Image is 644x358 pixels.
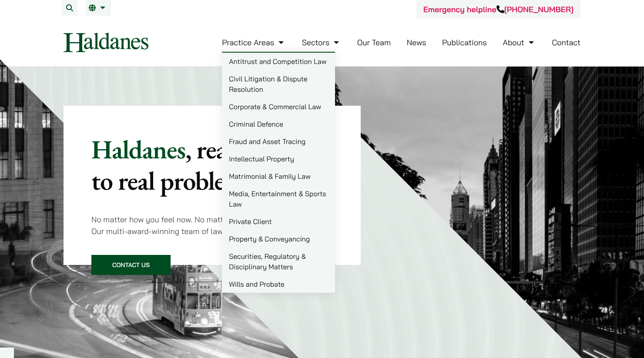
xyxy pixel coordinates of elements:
[357,37,391,47] a: Our Team
[407,37,426,47] a: News
[222,275,335,293] a: Wills and Probate
[222,248,335,275] a: Securities, Regulatory & Disciplinary Matters
[91,132,330,197] mark: , real solutions to real problems
[222,150,335,167] a: Intellectual Property
[89,4,107,11] a: EN
[222,70,335,98] a: Civil Litigation & Dispute Resolution
[91,255,171,275] a: Contact Us
[552,37,580,47] a: Contact
[423,4,574,14] a: Emergency helpline[PHONE_NUMBER]
[91,214,333,237] p: No matter how you feel now. No matter what your legal problem is. Our multi-award-winning team of...
[91,134,333,196] p: Haldanes
[442,37,487,47] a: Publications
[302,37,341,47] a: Sectors
[222,133,335,150] a: Fraud and Asset Tracing
[222,167,335,185] a: Matrimonial & Family Law
[222,37,286,47] a: Practice Areas
[503,37,536,47] a: About
[222,185,335,213] a: Media, Entertainment & Sports Law
[222,98,335,115] a: Corporate & Commercial Law
[222,115,335,133] a: Criminal Defence
[222,213,335,230] a: Private Client
[222,53,335,70] a: Antitrust and Competition Law
[64,33,148,52] img: Logo of Haldanes
[222,230,335,248] a: Property & Conveyancing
